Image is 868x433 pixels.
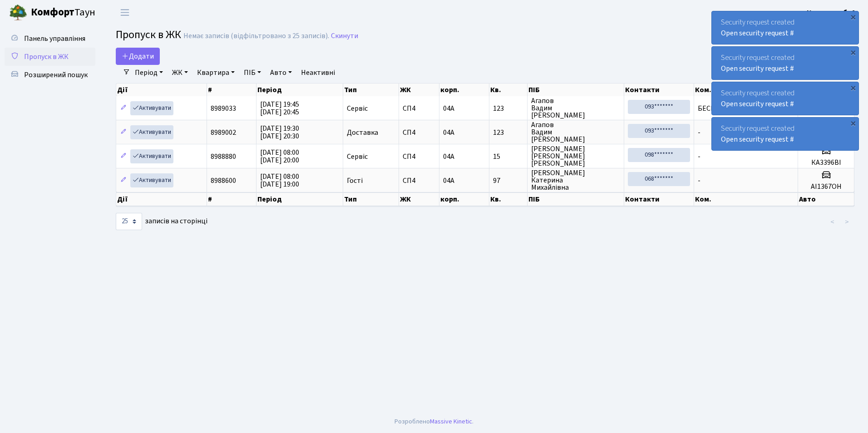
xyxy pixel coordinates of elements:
th: ЖК [399,192,439,206]
div: × [848,83,858,92]
span: - [698,128,700,138]
span: 04А [443,176,454,186]
div: × [848,118,858,128]
th: ПІБ [528,192,624,206]
span: - [698,152,700,162]
a: Пропуск в ЖК [5,48,95,66]
span: Сервіс [347,153,368,160]
span: Сервіс [347,105,368,112]
div: Розроблено . [395,417,473,427]
div: Немає записів (відфільтровано з 25 записів). [183,32,329,40]
b: Комфорт [31,5,74,20]
a: Активувати [130,149,173,163]
a: Активувати [130,101,173,115]
span: Пропуск в ЖК [116,27,181,43]
span: СП4 [403,153,435,160]
th: Контакти [624,84,694,96]
span: 04А [443,103,454,113]
select: записів на сторінці [116,213,142,230]
a: Період [131,65,167,80]
a: Авто [266,65,296,80]
span: Таун [31,5,95,20]
span: [PERSON_NAME] [PERSON_NAME] [PERSON_NAME] [531,145,620,167]
h5: АІ1367ОН [802,182,850,191]
span: СП4 [403,177,435,184]
th: # [207,192,256,206]
a: Massive Kinetic [430,417,472,426]
span: Пропуск в ЖК [24,52,69,62]
span: Агапов Вадим [PERSON_NAME] [531,121,620,143]
a: Open security request # [721,134,794,144]
span: 8988600 [211,176,236,186]
div: Security request created [712,11,858,44]
span: 97 [493,177,523,184]
span: 04А [443,152,454,162]
span: 8989002 [211,128,236,138]
th: Дії [116,84,207,96]
th: Період [256,84,343,96]
span: БЕСПЯТІН [PERSON_NAME] [698,103,787,113]
a: ПІБ [240,65,265,80]
a: Скинути [331,32,358,40]
label: записів на сторінці [116,213,207,230]
a: Open security request # [721,99,794,109]
a: Панель управління [5,30,95,48]
span: Доставка [347,129,378,136]
span: [DATE] 08:00 [DATE] 19:00 [260,172,299,189]
th: Тип [343,192,399,206]
a: ЖК [168,65,192,80]
a: Консьєрж б. 4. [807,7,857,18]
span: 123 [493,105,523,112]
span: 123 [493,129,523,136]
th: Період [256,192,343,206]
a: Розширений пошук [5,66,95,84]
span: СП4 [403,105,435,112]
div: Security request created [712,118,858,150]
div: × [848,48,858,57]
th: корп. [439,192,489,206]
th: Ком. [694,84,798,96]
span: 15 [493,153,523,160]
a: Активувати [130,173,173,187]
th: # [207,84,256,96]
h5: КА3396ВІ [802,158,850,167]
th: Тип [343,84,399,96]
div: × [848,12,858,21]
th: ПІБ [528,84,624,96]
a: Неактивні [297,65,339,80]
th: Кв. [489,84,528,96]
a: Квартира [193,65,238,80]
a: Open security request # [721,28,794,38]
span: Панель управління [24,34,85,44]
th: Дії [116,192,207,206]
th: Ком. [694,192,798,206]
span: Додати [122,51,154,61]
a: Додати [116,48,160,65]
span: [DATE] 19:30 [DATE] 20:30 [260,123,299,141]
div: Security request created [712,82,858,115]
span: [DATE] 19:45 [DATE] 20:45 [260,99,299,117]
span: 8988880 [211,152,236,162]
span: Гості [347,177,363,184]
span: [PERSON_NAME] Катерина Михайлівна [531,169,620,191]
th: ЖК [399,84,439,96]
b: Консьєрж б. 4. [807,8,857,18]
span: Розширений пошук [24,70,88,80]
th: корп. [439,84,489,96]
button: Переключити навігацію [113,5,136,20]
th: Контакти [624,192,694,206]
div: Security request created [712,47,858,79]
span: [DATE] 08:00 [DATE] 20:00 [260,148,299,165]
span: 8989033 [211,103,236,113]
img: logo.png [9,4,27,22]
a: Open security request # [721,64,794,74]
span: СП4 [403,129,435,136]
span: Агапов Вадим [PERSON_NAME] [531,97,620,119]
th: Кв. [489,192,528,206]
th: Авто [798,192,854,206]
span: - [698,176,700,186]
a: Активувати [130,125,173,139]
span: 04А [443,128,454,138]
